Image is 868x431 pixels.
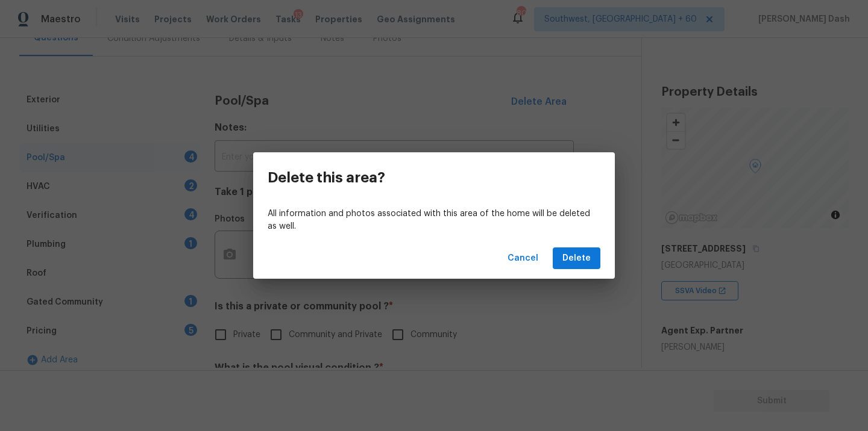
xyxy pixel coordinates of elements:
[268,169,385,186] h3: Delete this area?
[268,208,600,233] p: All information and photos associated with this area of the home will be deleted as well.
[503,247,543,270] button: Cancel
[508,251,538,266] span: Cancel
[562,251,591,266] span: Delete
[553,247,600,270] button: Delete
